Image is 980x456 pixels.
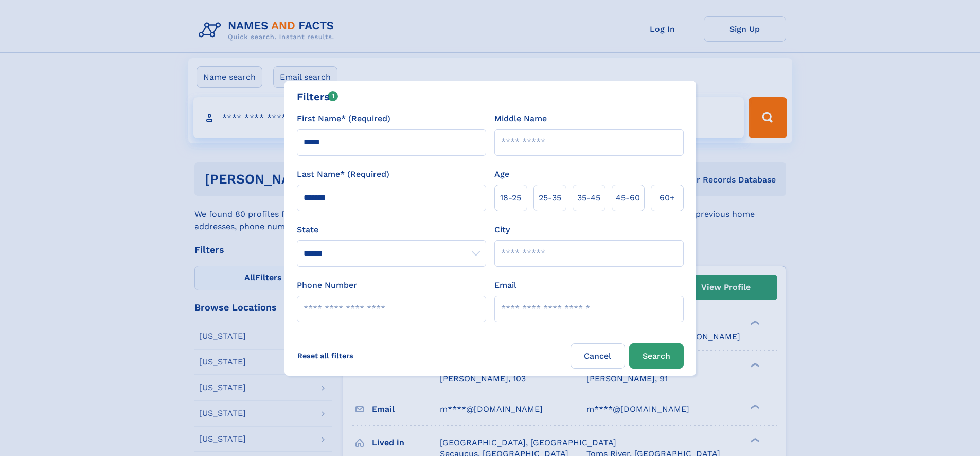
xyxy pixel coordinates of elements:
span: 60+ [660,192,675,204]
span: 45‑60 [616,192,640,204]
label: State [297,224,486,236]
label: Last Name* (Required) [297,168,389,180]
label: Email [494,279,516,291]
label: City [494,224,510,236]
label: Middle Name [494,113,547,125]
button: Search [629,343,684,369]
span: 35‑45 [577,192,600,204]
span: 18‑25 [500,192,521,204]
label: Reset all filters [291,343,360,368]
label: First Name* (Required) [297,113,390,125]
span: 25‑35 [539,192,561,204]
label: Age [494,168,509,180]
label: Cancel [571,343,625,369]
label: Phone Number [297,279,357,291]
div: Filters [297,89,338,104]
